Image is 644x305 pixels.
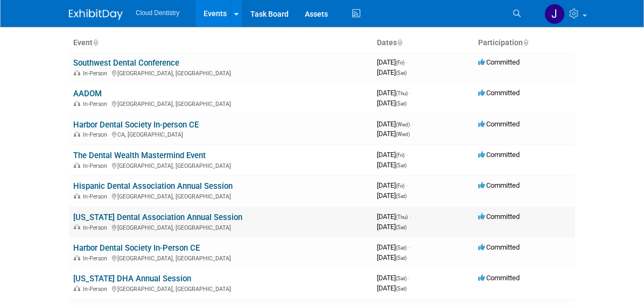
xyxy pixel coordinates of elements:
[73,223,368,231] div: [GEOGRAPHIC_DATA], [GEOGRAPHIC_DATA]
[396,255,407,261] span: (Sat)
[396,101,407,107] span: (Sat)
[396,193,407,199] span: (Sat)
[377,68,407,76] span: [DATE]
[136,9,179,17] span: Cloud Dentistry
[474,34,575,52] th: Participation
[74,224,80,230] img: In-Person Event
[377,181,408,189] span: [DATE]
[73,274,191,283] a: [US_STATE] DHA Annual Session
[74,286,80,291] img: In-Person Event
[69,34,373,52] th: Event
[377,161,407,169] span: [DATE]
[83,286,110,293] span: In-Person
[478,181,520,189] span: Committed
[83,193,110,200] span: In-Person
[478,274,520,282] span: Committed
[373,34,474,52] th: Dates
[74,131,80,137] img: In-Person Event
[377,212,411,221] span: [DATE]
[377,151,408,159] span: [DATE]
[396,122,410,127] span: (Wed)
[409,89,411,97] span: -
[478,212,520,221] span: Committed
[478,151,520,159] span: Committed
[74,101,80,106] img: In-Person Event
[83,70,110,77] span: In-Person
[83,101,110,108] span: In-Person
[396,286,407,292] span: (Sat)
[397,38,402,47] a: Sort by Start Date
[396,131,410,137] span: (Wed)
[478,243,520,251] span: Committed
[377,99,407,107] span: [DATE]
[377,223,407,231] span: [DATE]
[73,191,368,200] div: [GEOGRAPHIC_DATA], [GEOGRAPHIC_DATA]
[377,243,410,251] span: [DATE]
[478,58,520,66] span: Committed
[73,58,179,68] a: Southwest Dental Conference
[73,161,368,169] div: [GEOGRAPHIC_DATA], [GEOGRAPHIC_DATA]
[74,70,80,75] img: In-Person Event
[406,181,408,189] span: -
[83,162,110,169] span: In-Person
[396,152,404,158] span: (Fri)
[396,162,407,168] span: (Sat)
[377,89,411,97] span: [DATE]
[74,255,80,260] img: In-Person Event
[73,243,200,253] a: Harbor Dental Society In-Person CE
[544,4,565,24] img: Jessica Estrada
[93,38,98,47] a: Sort by Event Name
[377,58,408,66] span: [DATE]
[73,130,368,138] div: CA, [GEOGRAPHIC_DATA]
[396,90,408,96] span: (Thu)
[411,120,413,128] span: -
[73,253,368,262] div: [GEOGRAPHIC_DATA], [GEOGRAPHIC_DATA]
[408,274,410,282] span: -
[73,120,199,130] a: Harbor Dental Society In-person CE
[396,214,408,220] span: (Thu)
[406,151,408,159] span: -
[83,255,110,262] span: In-Person
[73,212,242,222] a: [US_STATE] Dental Association Annual Session
[377,274,410,282] span: [DATE]
[83,224,110,231] span: In-Person
[396,70,407,76] span: (Sat)
[377,191,407,200] span: [DATE]
[396,224,407,230] span: (Sat)
[69,9,123,20] img: ExhibitDay
[377,253,407,261] span: [DATE]
[396,245,407,251] span: (Sat)
[478,89,520,97] span: Committed
[408,243,410,251] span: -
[74,193,80,198] img: In-Person Event
[73,181,233,191] a: Hispanic Dental Association Annual Session
[396,60,404,66] span: (Fri)
[396,183,404,189] span: (Fri)
[409,212,411,221] span: -
[523,38,528,47] a: Sort by Participation Type
[83,131,110,138] span: In-Person
[377,284,407,292] span: [DATE]
[377,120,413,128] span: [DATE]
[396,275,407,281] span: (Sat)
[73,284,368,293] div: [GEOGRAPHIC_DATA], [GEOGRAPHIC_DATA]
[406,58,408,66] span: -
[478,120,520,128] span: Committed
[73,151,206,160] a: The Dental Wealth Mastermind Event
[74,162,80,168] img: In-Person Event
[73,89,102,98] a: AADOM
[73,68,368,77] div: [GEOGRAPHIC_DATA], [GEOGRAPHIC_DATA]
[377,130,410,138] span: [DATE]
[73,99,368,108] div: [GEOGRAPHIC_DATA], [GEOGRAPHIC_DATA]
